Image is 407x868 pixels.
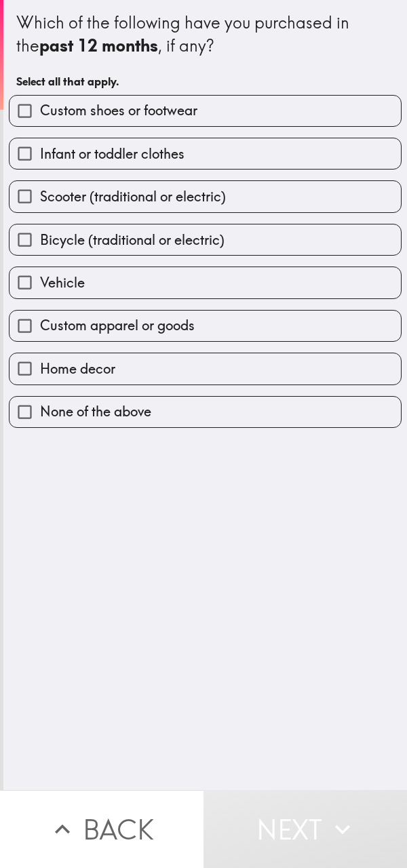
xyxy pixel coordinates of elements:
button: Custom shoes or footwear [9,96,401,126]
button: Custom apparel or goods [9,311,401,341]
b: past 12 months [39,35,158,56]
button: Infant or toddler clothes [9,138,401,169]
span: Infant or toddler clothes [40,144,185,163]
button: Scooter (traditional or electric) [9,181,401,212]
span: Custom apparel or goods [40,316,195,335]
button: Vehicle [9,267,401,298]
button: Bicycle (traditional or electric) [9,224,401,255]
button: Home decor [9,353,401,384]
h6: Select all that apply. [16,74,394,89]
span: Bicycle (traditional or electric) [40,231,225,250]
span: Custom shoes or footwear [40,101,197,120]
span: Vehicle [40,273,85,292]
span: None of the above [40,402,151,421]
span: Scooter (traditional or electric) [40,187,226,206]
button: None of the above [9,397,401,427]
button: Next [203,790,407,868]
span: Home decor [40,359,115,378]
div: Which of the following have you purchased in the , if any? [16,12,394,57]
